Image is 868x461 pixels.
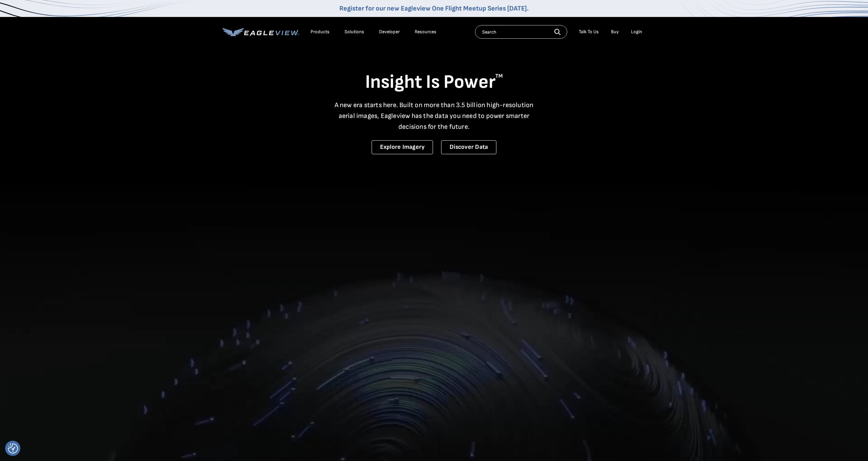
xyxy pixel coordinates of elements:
h1: Insight Is Power [222,71,646,94]
a: Discover Data [441,140,496,154]
a: Developer [379,29,400,35]
sup: TM [495,73,503,79]
a: Register for our new Eagleview One Flight Meetup Series [DATE]. [339,4,529,13]
div: Solutions [344,29,364,35]
div: Talk To Us [579,29,599,35]
img: Revisit consent button [8,443,18,454]
a: Explore Imagery [372,140,433,154]
div: Products [311,29,330,35]
div: Login [631,29,642,35]
div: Resources [415,29,436,35]
p: A new era starts here. Built on more than 3.5 billion high-resolution aerial images, Eagleview ha... [330,100,538,132]
input: Search [475,25,567,39]
a: Buy [611,29,619,35]
button: Consent Preferences [8,443,18,454]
